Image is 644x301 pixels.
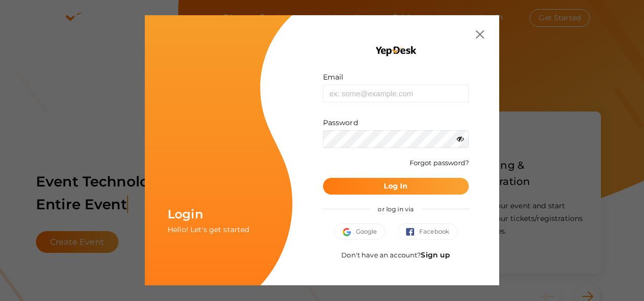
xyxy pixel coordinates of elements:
button: Facebook [397,223,458,240]
span: or log in via [370,198,421,220]
input: ex: some@example.com [323,85,469,102]
a: Sign up [421,250,450,259]
button: Google [334,223,386,240]
img: close.svg [476,30,484,39]
button: Log In [323,178,469,195]
b: Log In [384,181,408,191]
span: Login [168,207,203,221]
img: YEP_black_cropped.png [375,46,417,57]
img: google.svg [343,228,356,236]
span: Hello! Let's get started [168,225,249,234]
a: Forgot password? [410,159,469,167]
label: Email [323,72,344,82]
label: Password [323,118,358,128]
span: Facebook [406,227,449,237]
span: Don't have an account? [341,251,450,259]
span: Google [343,227,377,237]
img: facebook.svg [406,228,419,236]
